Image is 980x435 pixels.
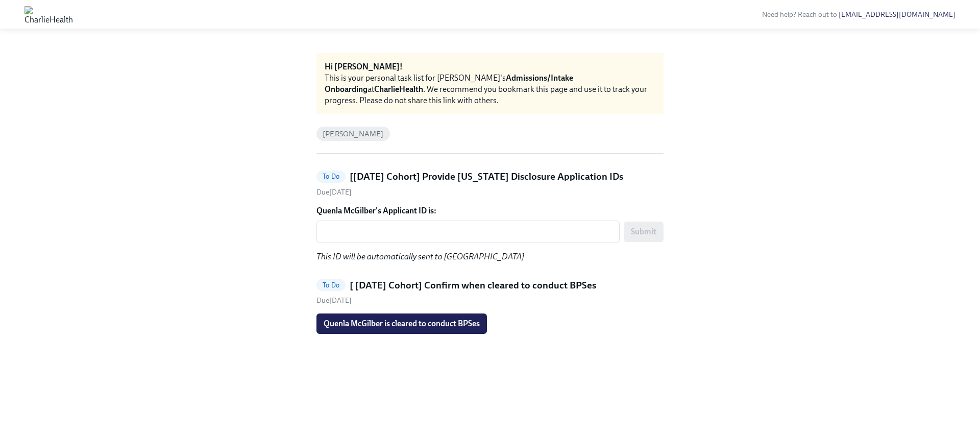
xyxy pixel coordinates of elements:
[316,313,487,334] button: Quenla McGilber is cleared to conduct BPSes
[762,10,955,19] span: Need help? Reach out to
[374,84,423,94] strong: CharlieHealth
[316,252,525,261] em: This ID will be automatically sent to [GEOGRAPHIC_DATA]
[316,279,664,306] a: To Do[ [DATE] Cohort] Confirm when cleared to conduct BPSesDue[DATE]
[316,296,352,305] span: Sunday, October 5th 2025, 10:00 am
[350,170,623,183] h5: [[DATE] Cohort] Provide [US_STATE] Disclosure Application IDs
[839,10,955,19] a: [EMAIL_ADDRESS][DOMAIN_NAME]
[350,279,596,292] h5: [ [DATE] Cohort] Confirm when cleared to conduct BPSes
[316,130,390,138] span: [PERSON_NAME]
[316,173,346,180] span: To Do
[324,319,480,329] span: Quenla McGilber is cleared to conduct BPSes
[325,62,403,71] strong: Hi [PERSON_NAME]!
[316,188,352,197] span: Thursday, September 25th 2025, 10:00 am
[316,205,664,216] label: Quenla McGilber's Applicant ID is:
[325,72,655,106] div: This is your personal task list for [PERSON_NAME]'s at . We recommend you bookmark this page and ...
[24,6,73,22] img: CharlieHealth
[316,281,346,289] span: To Do
[316,170,664,197] a: To Do[[DATE] Cohort] Provide [US_STATE] Disclosure Application IDsDue[DATE]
